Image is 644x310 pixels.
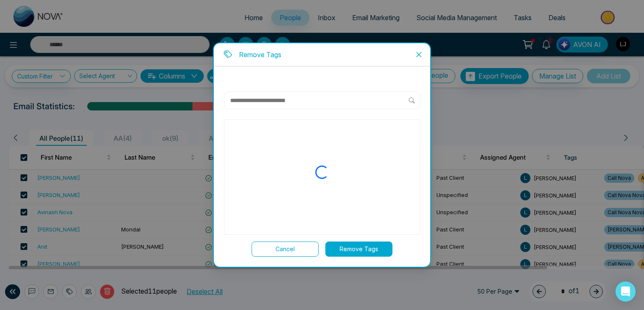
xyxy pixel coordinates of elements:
[239,50,281,59] p: Remove Tags
[408,43,430,66] button: Close
[615,281,636,302] div: Open Intercom Messenger
[325,242,392,257] button: Remove Tags
[415,51,422,58] span: close
[252,242,319,257] button: Cancel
